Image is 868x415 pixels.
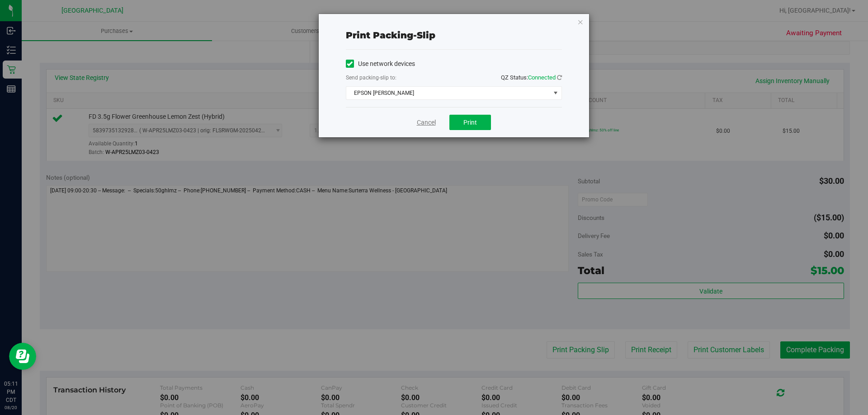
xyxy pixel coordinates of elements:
[346,87,550,99] span: EPSON [PERSON_NAME]
[528,74,556,81] span: Connected
[550,87,561,99] span: select
[449,115,491,130] button: Print
[346,59,415,69] label: Use network devices
[463,119,477,126] span: Print
[346,74,396,82] label: Send packing-slip to:
[417,118,436,127] a: Cancel
[9,343,36,370] iframe: Resource center
[501,74,562,81] span: QZ Status:
[346,30,435,41] span: Print packing-slip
